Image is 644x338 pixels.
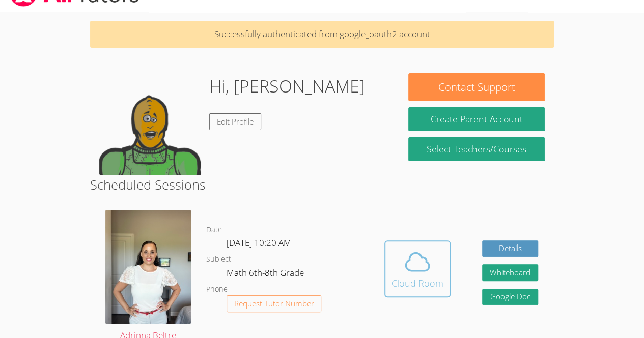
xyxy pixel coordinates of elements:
p: Successfully authenticated from google_oauth2 account [90,21,554,48]
div: Cloud Room [391,276,443,290]
a: Google Doc [482,289,538,305]
a: Details [482,240,538,257]
img: default.png [99,73,201,175]
dt: Subject [206,253,231,266]
dd: Math 6th-8th Grade [227,266,306,283]
button: Contact Support [408,73,544,101]
button: Whiteboard [482,264,538,281]
a: Edit Profile [209,113,261,130]
button: Create Parent Account [408,107,544,131]
span: Request Tutor Number [234,300,314,308]
a: Select Teachers/Courses [408,137,544,161]
span: [DATE] 10:20 AM [227,237,291,249]
dt: Phone [206,283,228,296]
h1: Hi, [PERSON_NAME] [209,73,365,99]
img: IMG_9685.jpeg [105,210,191,324]
dt: Date [206,224,222,236]
h2: Scheduled Sessions [90,175,554,194]
button: Cloud Room [384,240,451,297]
button: Request Tutor Number [227,295,322,312]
